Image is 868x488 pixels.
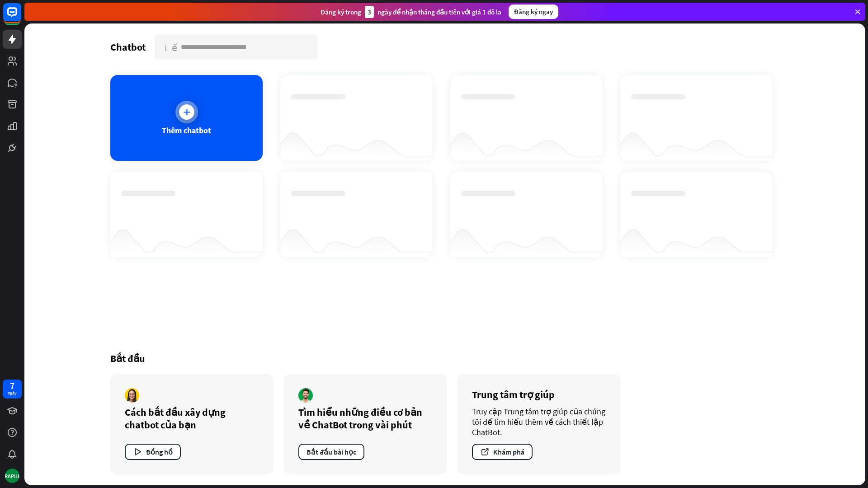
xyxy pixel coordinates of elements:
font: ngày [8,390,17,396]
font: Thêm chatbot [162,125,211,136]
font: Đăng ký ngay [514,7,553,16]
font: 3 [368,8,371,16]
button: Khám phá [472,444,533,460]
font: Đăng ký trong [321,8,361,16]
img: tác giả [125,388,139,403]
a: 7 ngày [3,380,22,399]
font: Đồng hồ [146,447,173,456]
button: Mở tiện ích trò chuyện LiveChat [7,4,34,31]
font: Trung tâm trợ giúp [472,388,555,401]
font: ngày để nhận tháng đầu tiên với giá 1 đô la [377,8,501,16]
button: Đồng hồ [125,444,181,460]
font: 7 [10,380,14,391]
font: Chatbot [110,41,146,53]
font: Tìm hiểu những điều cơ bản về ChatBot trong vài phút [298,406,422,431]
font: Cách bắt đầu xây dựng chatbot của bạn [125,406,226,431]
font: Khám phá [493,447,524,456]
button: Bắt đầu bài học [298,444,364,460]
font: Bắt đầu bài học [307,447,356,456]
font: Bắt đầu [110,352,145,365]
font: Truy cập Trung tâm trợ giúp của chúng tôi để tìm hiểu thêm về cách thiết lập ChatBot. [472,406,605,437]
img: tác giả [298,388,313,403]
